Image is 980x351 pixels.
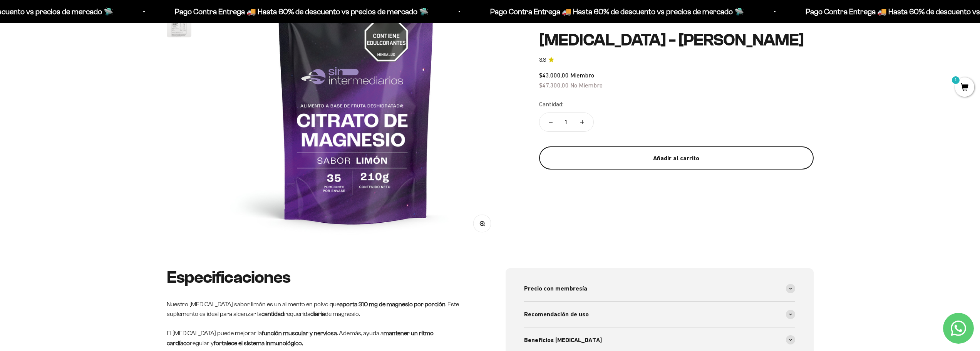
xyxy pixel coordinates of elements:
button: Añadir al carrito [539,146,814,170]
span: Miembro [570,72,594,79]
h2: Especificaciones [167,268,475,287]
summary: Recomendación de uso [524,302,795,327]
span: $47.300,00 [539,81,569,88]
button: Reducir cantidad [539,113,562,131]
a: 3.83.8 de 5.0 estrellas [539,55,814,64]
img: Citrato de Magnesio - Sabor Limón [167,13,191,37]
button: Ir al artículo 3 [167,13,191,40]
h1: [MEDICAL_DATA] - [PERSON_NAME] [539,31,814,49]
div: Añadir al carrito [554,153,798,163]
span: Beneficios [MEDICAL_DATA] [524,335,602,345]
strong: fortalece el sistema inmunológico. [214,340,303,346]
strong: diaria [310,311,325,317]
strong: aporta 310 mg de magnesio por porción [340,301,446,307]
mark: 1 [951,76,960,85]
span: Recomendación de uso [524,309,589,319]
summary: Precio con membresía [524,276,795,301]
span: No Miembro [570,81,603,88]
strong: cantidad [261,311,284,317]
a: 1 [955,84,974,92]
button: Aumentar cantidad [571,113,593,131]
p: Pago Contra Entrega 🚚 Hasta 60% de descuento vs precios de mercado 🛸 [447,5,701,18]
label: Cantidad: [539,99,563,109]
strong: función muscular y nerviosa [262,330,337,336]
p: Pago Contra Entrega 🚚 Hasta 60% de descuento vs precios de mercado 🛸 [132,5,386,18]
strong: mantener un ritmo cardíaco [167,330,434,346]
p: El [MEDICAL_DATA] puede mejorar la . Además, ayuda a regular y [167,328,475,348]
span: 3.8 [539,55,546,64]
span: $43.000,00 [539,72,569,79]
span: Precio con membresía [524,284,587,294]
p: Nuestro [MEDICAL_DATA] sabor limón es un alimento en polvo que . Este suplemento es ideal para al... [167,299,475,319]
